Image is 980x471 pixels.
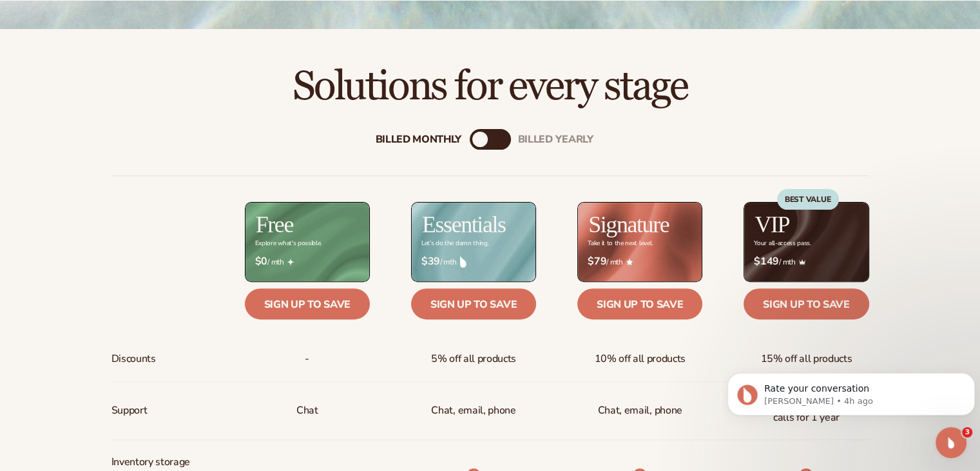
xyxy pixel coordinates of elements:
[431,399,515,423] p: Chat, email, phone
[421,240,488,247] div: Let’s do the damn thing.
[431,347,516,371] span: 5% off all products
[936,427,966,458] iframe: Intercom live chat
[588,240,653,247] div: Take it to the next level.
[111,399,148,423] span: Support
[518,134,593,146] div: billed Yearly
[111,347,156,371] span: Discounts
[287,259,294,265] img: Free_Icon_bb6e7c7e-73f8-44bd-8ed0-223ea0fc522e.png
[588,256,606,268] strong: $79
[594,347,686,371] span: 10% off all products
[245,203,369,281] img: free_bg.png
[36,65,944,108] h2: Solutions for every stage
[305,347,309,371] span: -
[245,288,370,319] a: Sign up to save
[256,213,293,236] h2: Free
[255,256,267,268] strong: $0
[421,256,526,268] span: / mth
[754,256,858,268] span: / mth
[296,399,318,423] p: Chat
[411,288,536,319] a: Sign up to save
[422,213,506,236] h2: Essentials
[626,259,633,265] img: Star_6.png
[421,256,440,268] strong: $39
[754,213,789,236] h2: VIP
[255,240,322,247] div: Explore what's possible.
[412,203,535,281] img: Essentials_BG_9050f826-5aa9-47d9-a362-757b82c62641.jpg
[255,256,360,268] span: / mth
[744,203,868,281] img: VIP_BG_199964bd-3653-43bc-8a67-789d2d7717b9.jpg
[754,240,811,247] div: Your all-access pass.
[460,256,466,268] img: drop.png
[754,256,779,268] strong: $149
[598,399,682,423] span: Chat, email, phone
[962,427,972,437] span: 3
[744,288,869,319] a: Sign up to save
[376,134,462,146] div: Billed Monthly
[578,203,702,281] img: Signature_BG_eeb718c8-65ac-49e3-a4e5-327c6aa73146.jpg
[577,288,702,319] a: Sign up to save
[588,256,692,268] span: / mth
[588,213,669,236] h2: Signature
[777,189,839,210] div: BEST VALUE
[722,346,980,436] iframe: Intercom notifications message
